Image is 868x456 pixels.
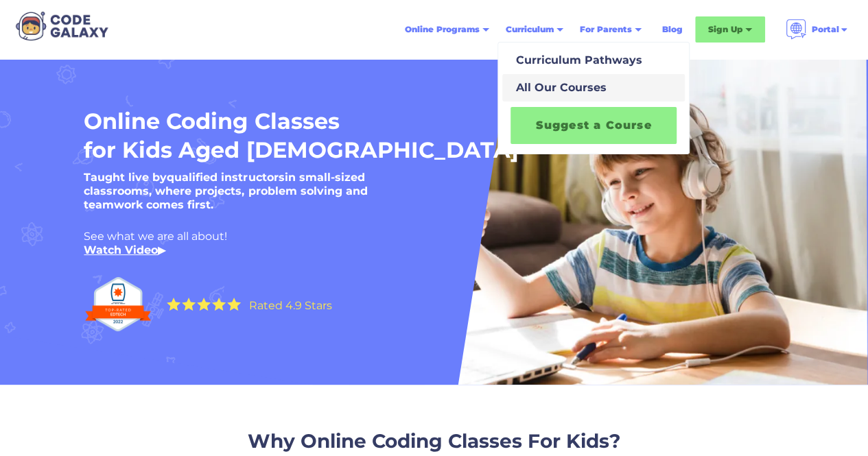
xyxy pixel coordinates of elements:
[405,23,480,36] div: Online Programs
[511,52,642,69] div: Curriculum Pathways
[84,107,677,164] h1: Online Coding Classes for Kids Aged [DEMOGRAPHIC_DATA]
[708,23,742,36] div: Sign Up
[84,171,427,212] h5: Taught live by in small-sized classrooms, where projects, problem solving and teamwork comes first.
[497,17,572,42] div: Curriculum
[397,17,497,42] div: Online Programs
[212,298,226,311] img: Yellow Star - the Code Galaxy
[695,16,765,43] div: Sign Up
[248,429,620,453] span: Why Online Coding Classes For Kids?
[497,42,690,154] nav: Curriculum
[511,107,677,144] a: Suggest a Course
[197,298,211,311] img: Yellow Star - the Code Galaxy
[502,47,685,74] a: Curriculum Pathways
[227,298,241,311] img: Yellow Star - the Code Galaxy
[248,300,331,311] div: Rated 4.9 Stars
[84,271,152,337] img: Top Rated edtech company
[580,23,632,36] div: For Parents
[654,17,691,42] a: Blog
[84,243,158,256] a: Watch Video
[502,74,685,101] a: All Our Courses
[167,171,284,184] strong: qualified instructors
[506,23,554,36] div: Curriculum
[572,17,650,42] div: For Parents
[812,23,839,36] div: Portal
[84,230,742,257] div: See what we are all about! ‍ ▶
[167,298,180,311] img: Yellow Star - the Code Galaxy
[182,298,196,311] img: Yellow Star - the Code Galaxy
[777,14,857,45] div: Portal
[511,80,607,96] div: All Our Courses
